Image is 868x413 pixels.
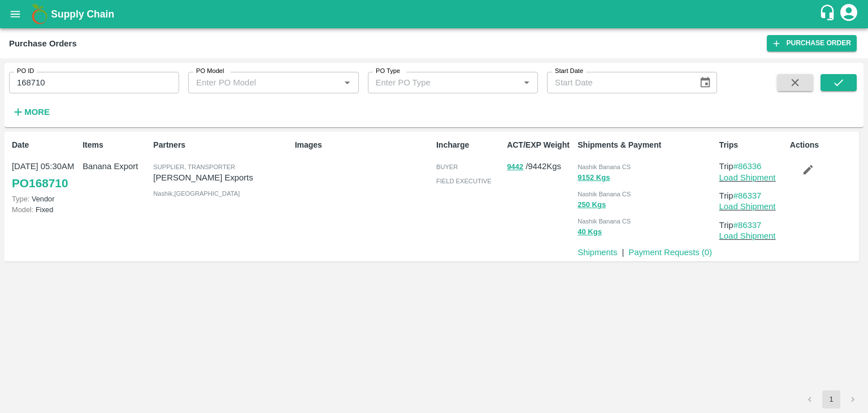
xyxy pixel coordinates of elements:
[12,160,78,173] p: [DATE] 05:30AM
[153,171,290,184] p: [PERSON_NAME] Exports
[719,190,785,202] p: Trip
[719,231,776,240] a: Load Shipment
[839,2,859,26] div: account of current user
[578,199,606,212] button: 250 Kgs
[578,139,714,151] p: Shipments & Payment
[51,8,114,20] b: Supply Chain
[192,75,322,90] input: Enter PO Model
[28,3,51,25] img: logo
[617,242,624,259] div: |
[719,202,776,211] a: Load Shipment
[153,190,240,197] span: Nashik , [GEOGRAPHIC_DATA]
[719,219,785,231] p: Trip
[153,139,290,151] p: Partners
[519,75,534,90] button: Open
[24,107,50,117] strong: More
[83,160,149,173] p: Banana Export
[734,191,762,200] a: #86337
[12,205,33,214] span: Model:
[196,67,224,76] label: PO Model
[578,164,631,170] span: Nashik Banana CS
[12,193,78,204] p: Vendor
[734,162,762,171] a: #86336
[719,139,785,151] p: Trips
[734,221,762,230] a: #86337
[436,164,458,170] span: buyer
[340,75,354,90] button: Open
[9,72,179,93] input: Enter PO ID
[695,72,716,93] button: Choose date
[507,160,573,173] p: / 9442 Kgs
[547,72,690,93] input: Start Date
[628,248,712,257] a: Payment Requests (0)
[12,204,78,215] p: Fixed
[153,164,235,170] span: Supplier, Transporter
[507,161,523,174] button: 9442
[83,139,149,151] p: Items
[507,139,573,151] p: ACT/EXP Weight
[578,191,631,197] span: Nashik Banana CS
[371,75,501,90] input: Enter PO Type
[17,67,34,76] label: PO ID
[822,390,840,408] button: page 1
[51,6,819,22] a: Supply Chain
[436,178,492,184] span: field executive
[555,67,583,76] label: Start Date
[790,139,856,151] p: Actions
[295,139,432,151] p: Images
[12,139,78,151] p: Date
[767,35,857,51] a: Purchase Order
[578,226,602,239] button: 40 Kgs
[578,218,631,225] span: Nashik Banana CS
[578,171,610,184] button: 9152 Kgs
[819,4,839,24] div: customer-support
[9,102,53,122] button: More
[9,36,77,51] div: Purchase Orders
[719,173,776,182] a: Load Shipment
[436,139,502,151] p: Incharge
[2,1,28,27] button: open drawer
[799,390,863,408] nav: pagination navigation
[376,67,400,76] label: PO Type
[12,173,68,193] a: PO168710
[578,248,617,257] a: Shipments
[719,160,785,173] p: Trip
[12,195,29,203] span: Type:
